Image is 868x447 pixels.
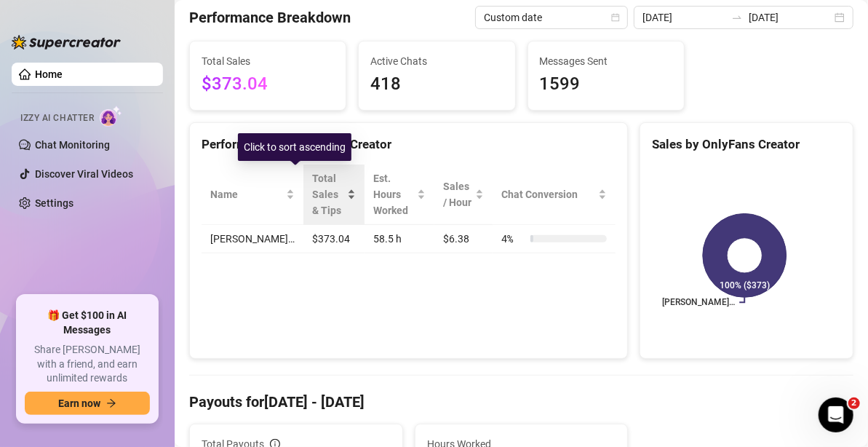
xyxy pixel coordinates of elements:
span: 🎁 Get $100 in AI Messages [25,309,150,337]
span: to [731,12,743,23]
span: arrow-right [106,398,116,408]
a: Discover Viral Videos [35,168,133,180]
img: logo-BBDzfeDw.svg [12,35,121,50]
span: Sales / Hour [443,178,473,210]
td: $6.38 [434,225,493,253]
text: [PERSON_NAME]… [663,298,736,308]
div: Sales by OnlyFans Creator [652,135,841,154]
th: Chat Conversion [493,165,616,225]
span: Total Sales [202,53,334,69]
a: Settings [35,197,73,209]
span: 2 [848,397,860,409]
h4: Performance Breakdown [189,7,351,28]
a: Home [35,68,63,80]
span: $373.04 [202,71,334,98]
span: swap-right [731,12,743,23]
span: Total Sales & Tips [312,170,344,218]
span: Active Chats [370,53,503,69]
span: Messages Sent [540,53,672,69]
span: Earn now [58,397,100,409]
div: Est. Hours Worked [373,170,413,218]
th: Sales / Hour [434,165,493,225]
div: Performance by OnlyFans Creator [202,135,616,154]
span: 418 [370,71,503,98]
iframe: Intercom live chat [819,397,853,432]
td: [PERSON_NAME]… [202,225,303,253]
img: AI Chatter [100,106,122,127]
span: Custom date [484,7,619,28]
input: Start date [642,9,725,25]
div: Click to sort ascending [238,133,351,161]
span: Izzy AI Chatter [20,111,94,125]
span: calendar [611,13,620,22]
h4: Payouts for [DATE] - [DATE] [189,392,853,412]
td: $373.04 [303,225,365,253]
span: Name [210,186,283,202]
td: 58.5 h [365,225,434,253]
th: Name [202,165,303,225]
th: Total Sales & Tips [303,165,365,225]
a: Chat Monitoring [35,139,110,151]
input: End date [749,9,832,25]
span: Share [PERSON_NAME] with a friend, and earn unlimited rewards [25,343,150,386]
button: Earn nowarrow-right [25,392,150,415]
span: Chat Conversion [501,186,595,202]
span: 1599 [540,71,672,98]
span: 4 % [501,231,525,247]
